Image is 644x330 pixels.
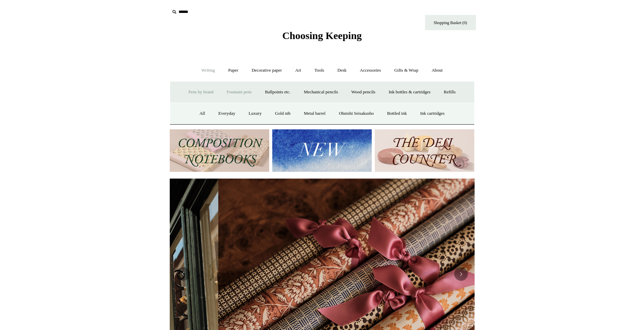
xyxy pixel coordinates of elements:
[289,61,307,79] a: Art
[388,61,424,79] a: Gifts & Wrap
[333,105,380,123] a: Ohnishi Seisakusho
[383,83,437,101] a: Ink bottles & cartridges
[308,61,330,79] a: Tools
[170,129,269,172] img: 202302 Composition ledgers.jpg__PID:69722ee6-fa44-49dd-a067-31375e5d54ec
[298,83,344,101] a: Mechanical pencils
[345,83,382,101] a: Wood pencils
[282,30,362,41] span: Choosing Keeping
[242,105,268,123] a: Luxury
[177,267,190,281] button: Previous
[438,83,462,101] a: Refills
[222,61,244,79] a: Paper
[414,105,451,123] a: Ink cartridges
[195,61,221,79] a: Writing
[454,267,468,281] button: Next
[354,61,387,79] a: Accessories
[272,129,372,172] img: New.jpg__PID:f73bdf93-380a-4a35-bcfe-7823039498e1
[269,105,297,123] a: Gold nib
[425,61,449,79] a: About
[245,61,288,79] a: Decorative paper
[221,83,258,101] a: Fountain pens
[375,129,474,172] img: The Deli Counter
[381,105,413,123] a: Bottled ink
[212,105,241,123] a: Everyday
[193,105,211,123] a: All
[182,83,220,101] a: Pens by brand
[298,105,332,123] a: Metal barrel
[425,15,476,30] a: Shopping Basket (0)
[331,61,353,79] a: Desk
[259,83,297,101] a: Ballpoints etc.
[282,35,362,40] a: Choosing Keeping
